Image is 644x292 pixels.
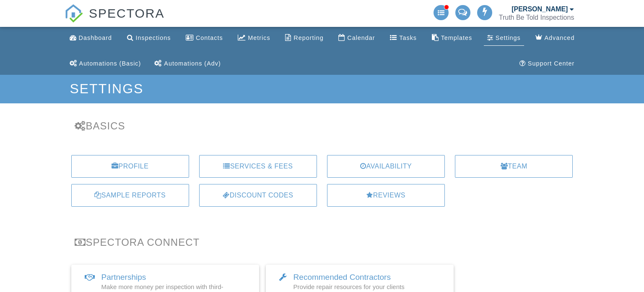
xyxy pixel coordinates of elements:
a: Automations (Basic) [66,56,145,71]
div: Support Center [528,60,575,67]
div: Reporting [293,34,323,41]
h3: Spectora Connect [75,237,570,248]
div: Templates [441,34,473,41]
a: Inspections [124,30,174,46]
a: Discount Codes [199,184,317,207]
a: Team [455,155,573,178]
h3: Basics [75,120,570,132]
div: [PERSON_NAME] [512,5,568,13]
span: SPECTORA [89,4,165,22]
div: Advanced [544,34,574,41]
a: Contacts [182,30,226,46]
a: Support Center [516,56,578,71]
div: Metrics [248,34,270,41]
div: Inspections [136,34,171,41]
a: Availability [327,155,445,178]
a: Services & Fees [199,155,317,178]
a: Automations (Advanced) [151,56,224,71]
a: Reporting [282,30,327,46]
span: Recommended Contractors [293,273,391,281]
h1: Settings [70,82,574,96]
div: Dashboard [79,34,112,41]
div: Truth Be Told Inspections [499,13,574,22]
a: Calendar [335,30,378,46]
a: Tasks [387,30,420,46]
div: Contacts [196,34,223,41]
img: The Best Home Inspection Software - Spectora [65,4,83,23]
span: Partnerships [101,273,146,281]
div: Automations (Basic) [79,60,141,67]
a: Templates [428,30,476,46]
span: Provide repair resources for your clients [293,283,405,290]
a: Settings [484,30,524,46]
a: Sample Reports [71,184,189,207]
div: Automations (Adv) [164,60,221,67]
a: Profile [71,155,189,178]
div: Tasks [399,34,417,41]
div: Calendar [347,34,375,41]
a: SPECTORA [65,13,165,28]
a: Dashboard [66,30,115,46]
a: Advanced [532,30,578,46]
a: Metrics [234,30,273,46]
div: Settings [496,34,521,41]
a: Reviews [327,184,445,207]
